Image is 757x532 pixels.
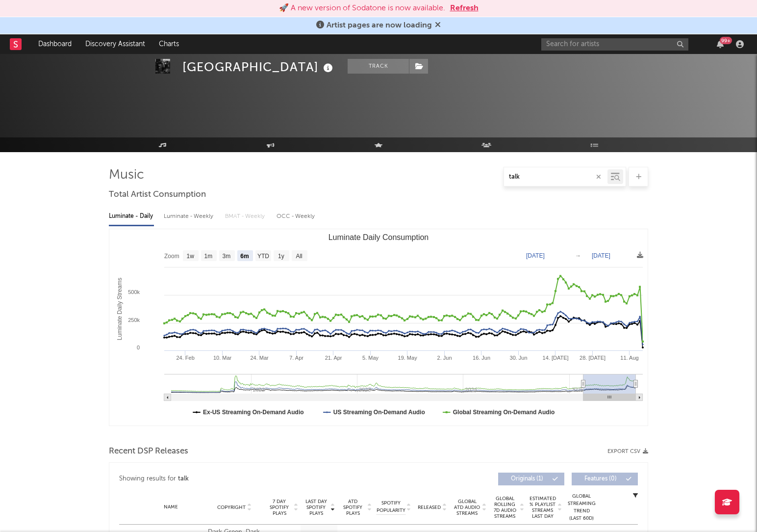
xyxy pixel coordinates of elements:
a: Discovery Assistant [78,34,152,54]
text: 250k [128,317,140,323]
text: 7. Apr [289,355,303,361]
text: Luminate Daily Streams [116,278,123,340]
span: Released [418,505,441,510]
div: talk [178,473,189,485]
text: 2. Jun [437,355,452,361]
span: Spotify Popularity [377,500,405,514]
div: [GEOGRAPHIC_DATA] [182,59,335,75]
span: Artist pages are now loading [327,22,432,29]
text: 24. Mar [250,355,269,361]
text: 5. May [362,355,379,361]
text: 0 [137,345,140,350]
a: Dashboard [31,34,78,54]
div: Name [139,504,203,511]
text: Ex-US Streaming On-Demand Audio [203,409,304,416]
a: Charts [152,34,186,54]
div: 🚀 A new version of Sodatone is now available. [279,2,445,14]
input: Search by song name or URL [504,173,607,181]
text: Global Streaming On-Demand Audio [453,409,555,416]
text: 1w [187,253,195,260]
text: Zoom [164,253,179,260]
text: 24. Feb [176,355,194,361]
div: Luminate - Daily [109,208,154,225]
text: 19. May [398,355,418,361]
button: 99+ [717,40,724,48]
span: Global Rolling 7D Audio Streams [491,496,518,519]
button: Track [348,59,409,74]
input: Search for artists [541,38,688,51]
span: Global ATD Audio Streams [454,499,480,516]
text: 21. Apr [325,355,342,361]
text: 1y [278,253,284,260]
span: Dismiss [435,22,441,29]
button: Features(0) [572,473,638,485]
text: → [575,252,581,259]
span: Features ( 0 ) [578,476,623,482]
span: Total Artist Consumption [109,189,206,201]
span: Recent DSP Releases [109,446,188,457]
div: Showing results for [119,473,378,485]
div: Global Streaming Trend (Last 60D) [567,493,596,522]
button: Export CSV [607,449,648,454]
span: Originals ( 1 ) [505,476,550,482]
text: YTD [257,253,269,260]
text: 10. Mar [213,355,232,361]
text: 16. Jun [473,355,490,361]
text: All [296,253,302,260]
text: 14. [DATE] [543,355,569,361]
button: Originals(1) [498,473,564,485]
div: 99 + [720,37,732,44]
button: Refresh [450,2,479,14]
text: 30. Jun [510,355,528,361]
span: Estimated % Playlist Streams Last Day [529,496,556,519]
span: Last Day Spotify Plays [303,499,329,516]
text: Luminate Daily Consumption [328,233,429,241]
text: US Streaming On-Demand Audio [333,409,425,416]
div: Luminate - Weekly [164,208,215,225]
div: OCC - Weekly [277,208,316,225]
text: 1m [204,253,213,260]
text: 11. Aug [620,355,638,361]
span: ATD Spotify Plays [340,499,366,516]
span: 7 Day Spotify Plays [266,499,292,516]
svg: Luminate Daily Consumption [109,229,648,426]
text: 28. [DATE] [580,355,606,361]
text: 3m [223,253,231,260]
text: 500k [128,289,140,295]
span: Copyright [217,505,246,510]
text: 6m [240,253,249,260]
text: [DATE] [526,252,545,259]
text: [DATE] [592,252,610,259]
